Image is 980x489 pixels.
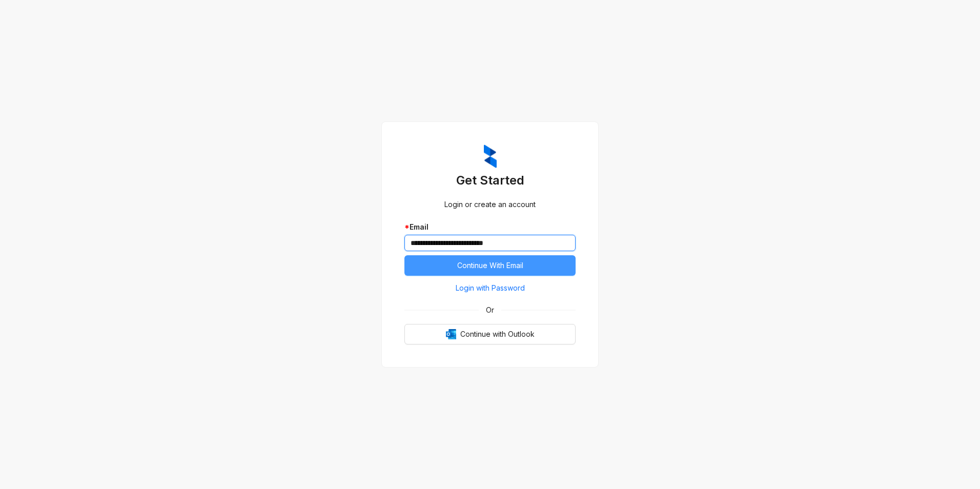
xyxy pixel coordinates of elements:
[484,145,497,168] img: ZumaIcon
[456,282,525,294] span: Login with Password
[460,329,535,340] span: Continue with Outlook
[457,260,523,271] span: Continue With Email
[404,255,576,276] button: Continue With Email
[446,329,456,339] img: Outlook
[404,221,576,233] div: Email
[404,172,576,189] h3: Get Started
[479,304,501,316] span: Or
[404,199,576,210] div: Login or create an account
[404,280,576,296] button: Login with Password
[404,324,576,344] button: OutlookContinue with Outlook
